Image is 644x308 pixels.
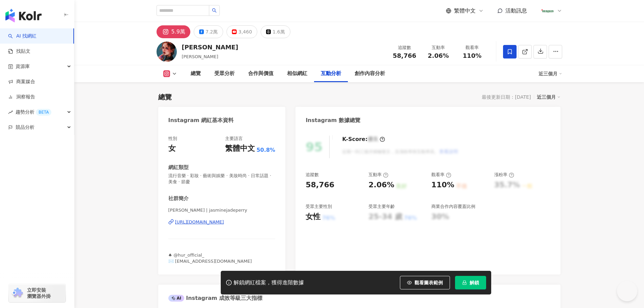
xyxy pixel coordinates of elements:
div: 總覽 [158,92,172,102]
div: 合作與價值 [248,70,273,78]
button: 7.2萬 [194,25,223,38]
span: search [212,8,217,13]
div: 7.2萬 [206,27,218,37]
div: K-Score : [342,136,385,143]
div: 1.6萬 [272,27,285,37]
button: 3,460 [226,25,257,38]
a: searchAI 找網紅 [8,33,37,40]
button: 5.9萬 [157,25,190,38]
div: 追蹤數 [392,44,418,51]
div: 觀看率 [459,44,485,51]
div: 近三個月 [537,93,560,101]
div: Instagram 網紅基本資料 [168,117,234,124]
img: HTW_logo.png [541,4,554,17]
a: chrome extension立即安裝 瀏覽器外掛 [9,284,66,302]
div: 漲粉率 [494,172,514,178]
a: 商案媒合 [8,78,35,85]
div: Instagram 成效等級三大指標 [168,294,262,302]
div: 解鎖網紅檔案，獲得進階數據 [234,279,304,286]
div: 受眾主要性別 [306,204,332,210]
div: 網紅類型 [168,164,189,171]
div: 2.06% [368,180,394,190]
span: [PERSON_NAME] [182,54,218,59]
span: 活動訊息 [505,7,527,14]
div: [PERSON_NAME] [182,43,238,51]
div: 110% [431,180,454,190]
span: 2.06% [428,52,449,59]
div: 社群簡介 [168,195,189,202]
a: 洞察報告 [8,94,35,100]
div: 受眾主要年齡 [368,204,395,210]
a: 找貼文 [8,48,30,55]
a: [URL][DOMAIN_NAME] [168,219,276,225]
span: lock [462,280,467,285]
div: 總覽 [191,70,201,78]
span: 110% [463,52,482,59]
span: 解鎖 [470,280,479,285]
div: 觀看率 [431,172,451,178]
span: 50.8% [257,146,276,154]
button: 觀看圖表範例 [400,276,450,289]
div: AI [168,295,185,302]
div: 互動率 [368,172,388,178]
div: 近三個月 [539,68,562,79]
div: 追蹤數 [306,172,319,178]
span: 繁體中文 [454,7,476,15]
span: 資源庫 [16,59,30,74]
span: rise [8,110,13,115]
span: 競品分析 [16,120,34,135]
div: 5.9萬 [171,27,185,37]
span: 立即安裝 瀏覽器外掛 [27,287,51,299]
div: [URL][DOMAIN_NAME] [175,219,224,225]
div: 58,766 [306,180,334,190]
div: 相似網紅 [287,70,307,78]
span: ♠ @hur_official_ ✉️ [EMAIL_ADDRESS][DOMAIN_NAME] [168,253,252,264]
button: 解鎖 [455,276,486,289]
div: 3,460 [238,27,252,37]
div: 女 [168,143,176,154]
img: logo [5,9,42,22]
div: BETA [36,109,51,116]
span: 58,766 [393,52,416,59]
div: 受眾分析 [214,70,235,78]
div: 互動率 [426,44,451,51]
div: 性別 [168,136,177,142]
span: 觀看圖表範例 [414,280,443,285]
span: 流行音樂 · 彩妝 · 藝術與娛樂 · 美妝時尚 · 日常話題 · 美食 · 節慶 [168,173,276,185]
div: 繁體中文 [225,143,255,154]
div: 女性 [306,212,320,222]
div: 互動分析 [321,70,341,78]
img: KOL Avatar [157,42,177,62]
div: 主要語言 [225,136,243,142]
button: 1.6萬 [261,25,290,38]
div: 最後更新日期：[DATE] [482,94,531,100]
div: Instagram 數據總覽 [306,117,360,124]
img: chrome extension [11,288,24,299]
div: 商業合作內容覆蓋比例 [431,204,475,210]
div: 創作內容分析 [355,70,385,78]
span: 趨勢分析 [16,104,51,120]
span: [PERSON_NAME] | jasminejadeperry [168,207,276,213]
